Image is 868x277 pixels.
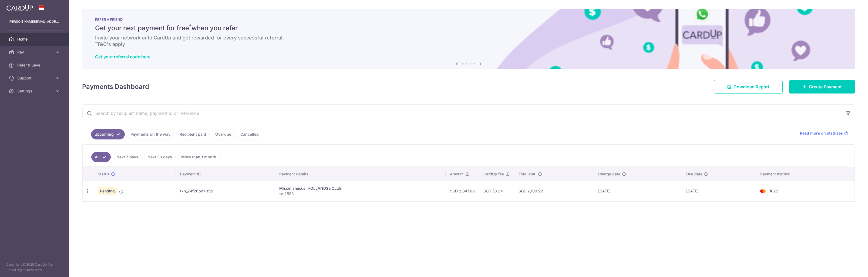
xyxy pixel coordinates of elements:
a: All [91,152,111,162]
input: Search by recipient name, payment id or reference [82,105,842,122]
span: Pending [98,187,117,195]
span: Read more on statuses [800,131,843,136]
span: Status [98,171,109,177]
a: Overdue [212,129,235,139]
img: RAF banner [82,9,855,69]
p: sm2583 [279,191,441,196]
span: Due date [686,171,702,177]
th: Payment method [756,167,854,181]
h5: Get your next payment for free when you refer [95,24,842,32]
a: Next 7 days [113,152,142,162]
td: [DATE] [594,181,682,201]
span: Support [17,75,53,81]
a: Next 30 days [144,152,176,162]
span: Refer & Save [17,62,53,68]
span: Settings [17,88,53,94]
a: Cancelled [237,129,262,139]
th: Payment ID [176,167,275,181]
td: SGD 2,100.92 [514,181,594,201]
span: Charge date [598,171,620,177]
span: Create Payment [809,84,842,90]
a: Recipient paid [176,129,210,139]
iframe: Opens a widget where you can find more information [833,261,863,274]
span: Download Report [734,84,769,90]
img: CardUp [6,4,33,11]
td: [DATE] [682,181,756,201]
a: Get your referral code here [95,54,150,59]
a: Upcoming [91,129,125,139]
div: Miscellaneous. HOLLANDSE CLUB [279,186,441,191]
a: Read more on statuses [800,131,848,136]
span: 1822 [769,189,778,193]
h4: Payments Dashboard [82,82,149,92]
th: Payment details [275,167,445,181]
img: Bank Card [758,188,768,194]
span: Home [17,36,53,42]
p: REFER A FRIEND [95,17,842,22]
a: More than 1 month [178,152,220,162]
p: [PERSON_NAME][EMAIL_ADDRESS][DOMAIN_NAME] [9,19,60,24]
a: Payments on the way [127,129,174,139]
span: CardUp fee [483,171,504,177]
span: Total amt. [519,171,536,177]
h6: Invite your network onto CardUp and get rewarded for every successful referral. T&C's apply [95,35,842,48]
a: Download Report [714,80,783,94]
td: txn_24f26bd435d [176,181,275,201]
td: SGD 2,047.68 [446,181,479,201]
span: Pay [17,49,53,55]
a: Create Payment [789,80,855,94]
span: Amount [450,171,464,177]
td: SGD 53.24 [479,181,514,201]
